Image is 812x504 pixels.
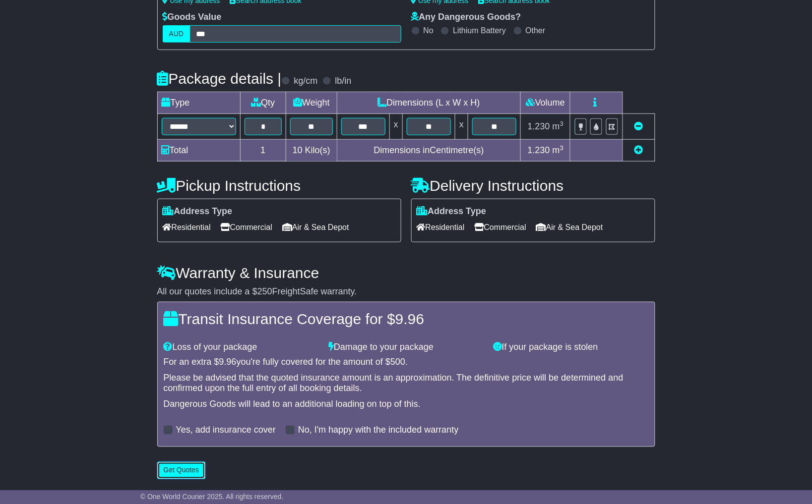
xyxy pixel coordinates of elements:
label: Any Dangerous Goods? [411,12,521,23]
a: Remove this item [634,121,643,131]
label: Address Type [417,206,487,217]
label: lb/in [335,76,351,87]
label: Goods Value [163,12,222,23]
td: Kilo(s) [286,140,337,162]
td: Qty [240,92,286,114]
td: Weight [286,92,337,114]
td: x [455,114,468,140]
div: For an extra $ you're fully covered for the amount of $ . [164,357,649,368]
span: Air & Sea Depot [282,220,349,235]
div: Dangerous Goods will lead to an additional loading on top of this. [164,399,649,410]
td: Dimensions in Centimetre(s) [337,140,521,162]
span: m [553,121,564,131]
div: All our quotes include a $ FreightSafe warranty. [157,286,655,297]
div: Damage to your package [323,342,489,353]
label: Other [526,26,546,35]
span: Air & Sea Depot [536,220,603,235]
span: 10 [293,145,303,155]
span: 500 [390,357,405,367]
div: Loss of your package [159,342,324,353]
td: Volume [521,92,570,114]
div: Please be advised that the quoted insurance amount is an approximation. The definitive price will... [164,373,649,394]
label: AUD [163,25,190,43]
td: 1 [240,140,286,162]
h4: Warranty & Insurance [157,265,655,281]
a: Add new item [634,145,643,155]
td: Dimensions (L x W x H) [337,92,521,114]
div: If your package is stolen [489,342,654,353]
sup: 3 [560,144,564,152]
span: Commercial [475,220,526,235]
span: 1.230 [528,145,550,155]
label: kg/cm [294,76,317,87]
label: Yes, add insurance cover [176,425,276,436]
span: Residential [417,220,465,235]
span: 250 [257,286,272,296]
sup: 3 [560,120,564,127]
label: Address Type [163,206,233,217]
span: © One World Courier 2025. All rights reserved. [140,493,284,501]
button: Get Quotes [157,462,206,479]
label: No, I'm happy with the included warranty [298,425,459,436]
label: Lithium Battery [453,26,506,35]
label: No [424,26,434,35]
span: Residential [163,220,211,235]
td: Type [157,92,240,114]
span: m [553,145,564,155]
h4: Delivery Instructions [411,177,655,194]
span: Commercial [221,220,272,235]
span: 1.230 [528,121,550,131]
td: x [389,114,402,140]
h4: Package details | [157,70,282,87]
span: 9.96 [395,311,424,327]
td: Total [157,140,240,162]
span: 9.96 [219,357,237,367]
h4: Transit Insurance Coverage for $ [164,311,649,327]
h4: Pickup Instructions [157,177,401,194]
